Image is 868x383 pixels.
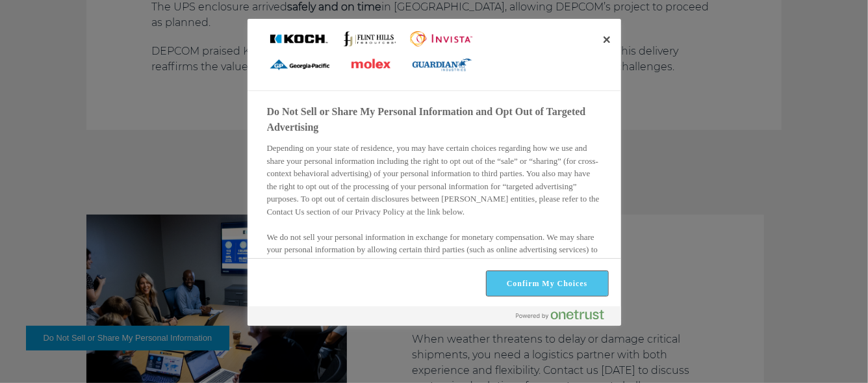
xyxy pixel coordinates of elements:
div: Do Not Sell or Share My Personal Information and Opt Out of Targeted Advertising [248,19,621,325]
img: Company Logo Lockup [267,29,475,75]
button: Confirm My Choices [487,271,608,296]
div: Company Logo Lockup [267,25,475,77]
div: Preference center [248,19,621,325]
h2: Do Not Sell or Share My Personal Information and Opt Out of Targeted Advertising [267,104,600,135]
img: Powered by OneTrust Opens in a new Tab [516,310,604,320]
a: Powered by OneTrust Opens in a new Tab [516,310,615,326]
button: Close [593,25,621,54]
